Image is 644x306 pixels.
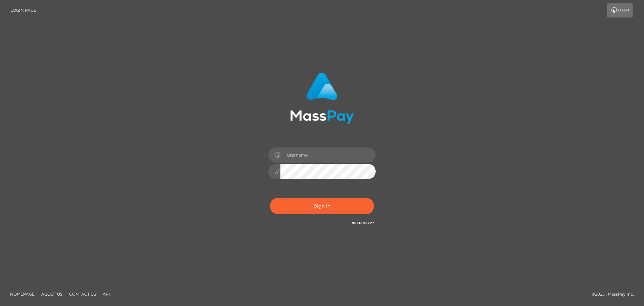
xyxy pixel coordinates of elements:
a: API [100,289,113,299]
button: Sign in [270,198,374,214]
div: © 2025 , MassPay Inc. [592,291,639,298]
a: Login Page [10,3,36,17]
a: Homepage [7,289,37,299]
a: About Us [39,289,65,299]
a: Need Help? [352,221,374,225]
img: MassPay Login [290,73,354,124]
a: Contact Us [66,289,99,299]
a: Login [607,3,633,17]
input: Username... [280,147,376,163]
